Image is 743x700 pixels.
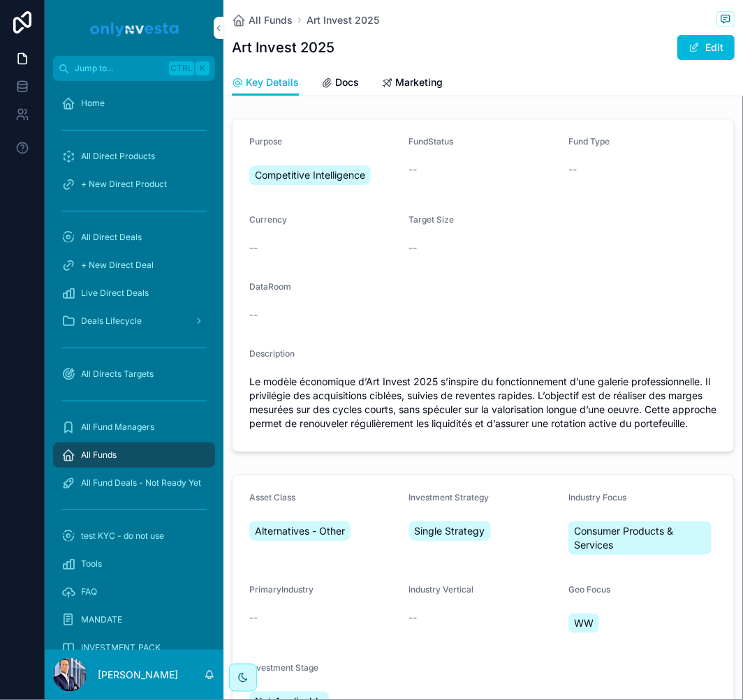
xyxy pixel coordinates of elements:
[307,13,379,27] a: Art Invest 2025
[53,415,215,440] a: All Fund Managers
[81,477,201,489] span: All Fund Deals - Not Ready Yet
[574,616,594,630] span: WW
[81,558,102,569] span: Tools
[45,81,223,650] div: scrollable content
[255,168,365,182] span: Competitive Intelligence
[249,136,282,147] span: Purpose
[409,214,455,225] span: Target Size
[81,422,154,433] span: All Fund Managers
[169,61,194,75] span: Ctrl
[415,524,485,538] span: Single Strategy
[249,13,293,27] span: All Funds
[409,163,418,177] span: --
[81,586,97,597] span: FAQ
[255,524,345,538] span: Alternatives - Other
[249,611,258,625] span: --
[574,524,706,552] span: Consumer Products & Services
[409,611,418,625] span: --
[232,38,334,57] h1: Art Invest 2025
[568,136,610,147] span: Fund Type
[381,70,443,98] a: Marketing
[249,214,287,225] span: Currency
[53,172,215,197] a: + New Direct Product
[53,551,215,576] a: Tools
[53,470,215,496] a: All Fund Deals - Not Ready Yet
[249,308,258,322] span: --
[53,56,215,81] button: Jump to...CtrlK
[249,584,314,595] span: PrimaryIndustry
[409,136,454,147] span: FundStatus
[249,662,318,673] span: Investment Stage
[53,579,215,604] a: FAQ
[81,642,161,653] span: INVESTMENT_PACK
[677,35,735,60] button: Edit
[197,63,208,74] span: K
[81,179,167,190] span: + New Direct Product
[53,635,215,660] a: INVESTMENT_PACK
[568,163,577,177] span: --
[53,523,215,549] a: test KYC - do not use
[53,253,215,278] a: + New Direct Deal
[409,241,418,255] span: --
[249,492,295,502] span: Asset Class
[81,98,105,109] span: Home
[81,260,154,271] span: + New Direct Deal
[81,151,155,162] span: All Direct Products
[53,607,215,632] a: MANDATE
[98,668,178,682] p: [PERSON_NAME]
[53,225,215,250] a: All Direct Deals
[249,375,717,431] span: Le modèle économique d’Art Invest 2025 s’inspire du fonctionnement d’une galerie professionnelle....
[395,75,443,89] span: Marketing
[249,348,295,359] span: Description
[321,70,359,98] a: Docs
[232,13,293,27] a: All Funds
[335,75,359,89] span: Docs
[81,449,117,461] span: All Funds
[249,281,291,292] span: DataRoom
[88,17,180,39] img: App logo
[53,281,215,306] a: Live Direct Deals
[53,442,215,468] a: All Funds
[81,368,154,380] span: All Directs Targets
[568,584,610,595] span: Geo Focus
[75,63,163,74] span: Jump to...
[53,91,215,116] a: Home
[409,584,474,595] span: Industry Vertical
[232,70,299,96] a: Key Details
[81,530,164,542] span: test KYC - do not use
[246,75,299,89] span: Key Details
[568,492,626,502] span: Industry Focus
[81,614,122,625] span: MANDATE
[53,308,215,334] a: Deals Lifecycle
[53,144,215,169] a: All Direct Products
[81,232,142,243] span: All Direct Deals
[409,492,490,502] span: Investment Strategy
[249,241,258,255] span: --
[53,362,215,387] a: All Directs Targets
[81,315,142,327] span: Deals Lifecycle
[81,288,149,299] span: Live Direct Deals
